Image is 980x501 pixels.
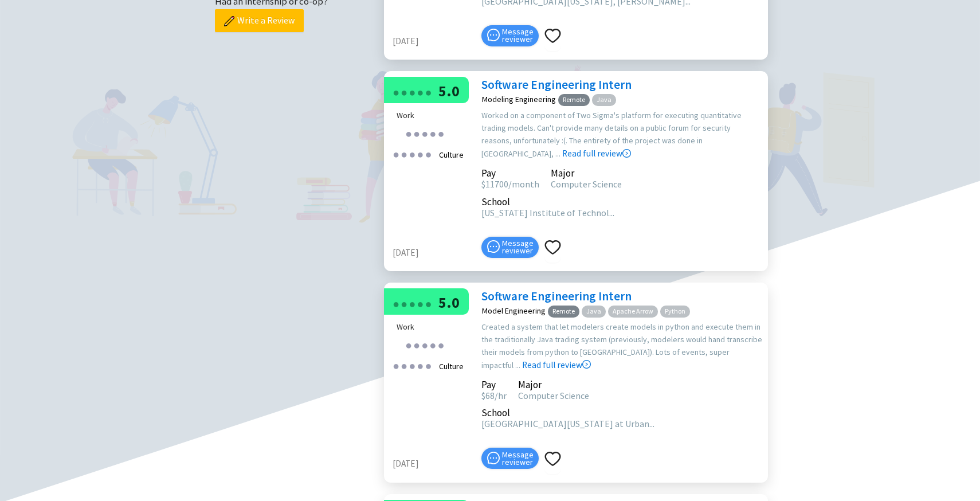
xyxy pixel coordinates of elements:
span: 11700 [481,178,508,190]
div: ● [401,145,407,163]
div: ● [409,83,415,101]
div: ● [437,336,444,354]
div: ● [421,336,428,354]
div: Work [397,109,464,122]
span: [US_STATE] Institute of Technol... [481,207,614,218]
span: message [487,240,500,253]
div: ● [393,83,399,101]
span: 5.0 [438,293,460,312]
div: ● [417,295,424,312]
span: 68 [481,390,495,401]
span: 5.0 [438,81,460,100]
div: ● [393,357,399,374]
span: Message reviewer [502,451,534,466]
a: Read full review [522,302,591,370]
div: ● [417,83,424,101]
a: Software Engineering Intern [481,77,632,92]
div: ● [393,295,399,312]
div: ● [429,336,436,354]
span: heart [544,28,561,44]
div: Worked on a component of Two Sigma's platform for executing quantitative trading models. Can't pr... [481,109,762,161]
div: Created a system that let modelers create models in python and execute them in the traditionally ... [481,320,762,372]
span: right-circle [582,360,591,369]
div: ● [401,83,407,101]
span: message [487,452,500,464]
div: Modeling Engineering [482,95,556,103]
span: [GEOGRAPHIC_DATA][US_STATE] at Urban... [481,418,654,429]
div: ● [401,357,407,374]
div: ● [393,145,399,163]
span: $ [481,178,485,190]
span: Message reviewer [502,28,534,43]
span: Remote [558,94,590,106]
div: ● [409,145,415,163]
div: ● [401,295,407,312]
div: Culture [436,357,467,376]
div: ● [425,357,432,374]
div: ● [417,357,424,374]
span: right-circle [622,149,631,158]
button: Write a Review [215,9,304,32]
div: ● [409,295,415,312]
div: ● [413,336,420,354]
span: Java [582,306,606,318]
span: Write a Review [237,13,295,28]
div: ● [425,145,432,163]
span: Computer Science [551,178,622,190]
div: ● [413,124,420,142]
span: heart [544,239,561,256]
div: ● [405,336,412,354]
a: Software Engineering Intern [481,288,632,304]
span: $ [481,390,485,401]
span: Computer Science [518,390,589,401]
div: ● [437,124,444,142]
div: School [481,198,614,206]
a: Read full review [562,91,631,159]
div: ● [429,124,436,142]
div: ● [421,124,428,142]
span: Python [660,306,690,318]
span: /hr [495,390,507,401]
div: ● [409,357,415,374]
div: [DATE] [393,34,476,48]
div: Culture [436,145,467,165]
div: [DATE] [393,246,476,260]
div: ● [425,295,432,312]
div: Model Engineering [482,307,546,315]
span: /month [508,178,539,190]
div: School [481,409,654,417]
div: ● [425,83,432,101]
div: Major [518,381,589,389]
div: Pay [481,169,539,177]
span: message [487,29,500,41]
img: pencil.png [224,16,234,26]
div: Work [397,320,464,333]
div: Pay [481,381,507,389]
div: ● [405,124,412,142]
span: heart [544,451,561,467]
div: ● [417,145,424,163]
span: Apache Arrow [608,306,658,318]
span: Message reviewer [502,240,534,255]
div: [DATE] [393,457,476,471]
div: Major [551,169,622,177]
